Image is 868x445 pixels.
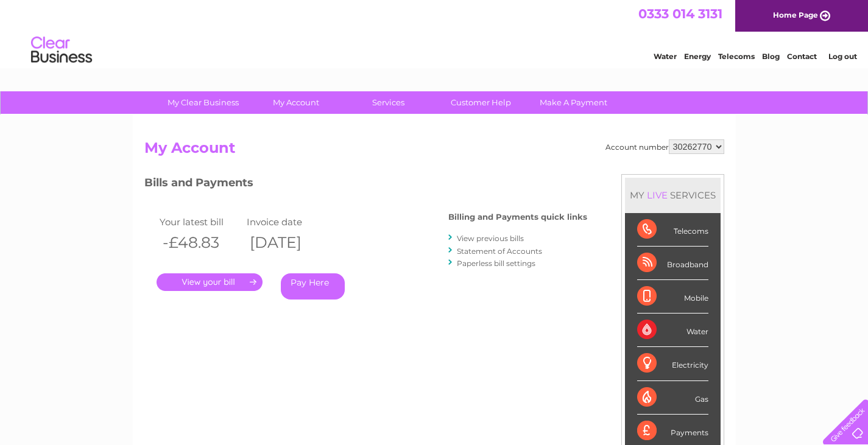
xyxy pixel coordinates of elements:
div: Broadband [637,247,708,280]
a: Make A Payment [523,91,624,114]
div: Electricity [637,347,708,380]
td: Your latest bill [157,214,244,230]
a: Customer Help [431,91,531,114]
th: [DATE] [244,230,331,255]
a: Services [338,91,439,114]
div: Water [637,314,708,347]
a: Energy [684,52,711,61]
a: . [157,273,263,291]
div: Gas [637,381,708,415]
a: 0333 014 3131 [638,6,722,21]
div: Account number [605,139,724,154]
img: logo.png [30,32,93,69]
h2: My Account [144,139,724,163]
th: -£48.83 [157,230,244,255]
div: Telecoms [637,213,708,247]
td: Invoice date [244,214,331,230]
h4: Billing and Payments quick links [448,212,587,222]
a: Paperless bill settings [457,259,535,268]
div: LIVE [644,189,670,201]
a: View previous bills [457,234,524,243]
a: Statement of Accounts [457,247,542,256]
a: My Clear Business [153,91,253,114]
a: Telecoms [718,52,755,61]
h3: Bills and Payments [144,174,587,195]
a: Contact [787,52,817,61]
a: My Account [245,91,346,114]
div: MY SERVICES [625,178,721,212]
div: Clear Business is a trading name of Verastar Limited (registered in [GEOGRAPHIC_DATA] No. 3667643... [147,7,722,59]
a: Blog [762,52,780,61]
a: Pay Here [281,273,345,300]
div: Mobile [637,280,708,314]
a: Log out [828,52,857,61]
a: Water [654,52,677,61]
